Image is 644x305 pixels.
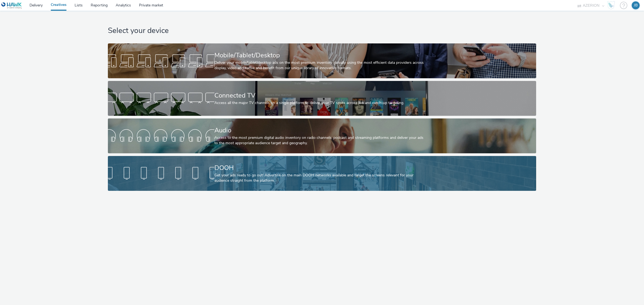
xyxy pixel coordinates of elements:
div: Connected TV [214,91,427,100]
div: DOOH [214,163,427,173]
a: DOOHGet your ads ready to go out! Advertise on the main DOOH networks available and target the sc... [108,156,536,191]
div: Deliver your mobile/tablet/desktop ads on the most premium inventory globally using the most effi... [214,60,427,71]
div: Audio [214,126,427,135]
div: Access all the major TV channels on a single platform to deliver your TV spots across live and ca... [214,100,427,106]
div: JB [634,1,638,9]
a: Connected TVAccess all the major TV channels on a single platform to deliver your TV spots across... [108,81,536,116]
a: AudioAccess to the most premium digital audio inventory on radio channels, podcast and streaming ... [108,118,536,153]
a: Mobile/Tablet/DesktopDeliver your mobile/tablet/desktop ads on the most premium inventory globall... [108,43,536,78]
a: Hawk Academy [607,1,617,10]
img: Hawk Academy [607,1,615,10]
div: Get your ads ready to go out! Advertise on the main DOOH networks available and target the screen... [214,173,427,184]
div: Mobile/Tablet/Desktop [214,51,427,60]
div: Access to the most premium digital audio inventory on radio channels, podcast and streaming platf... [214,135,427,146]
h1: Select your device [108,26,536,36]
img: undefined Logo [1,2,22,9]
